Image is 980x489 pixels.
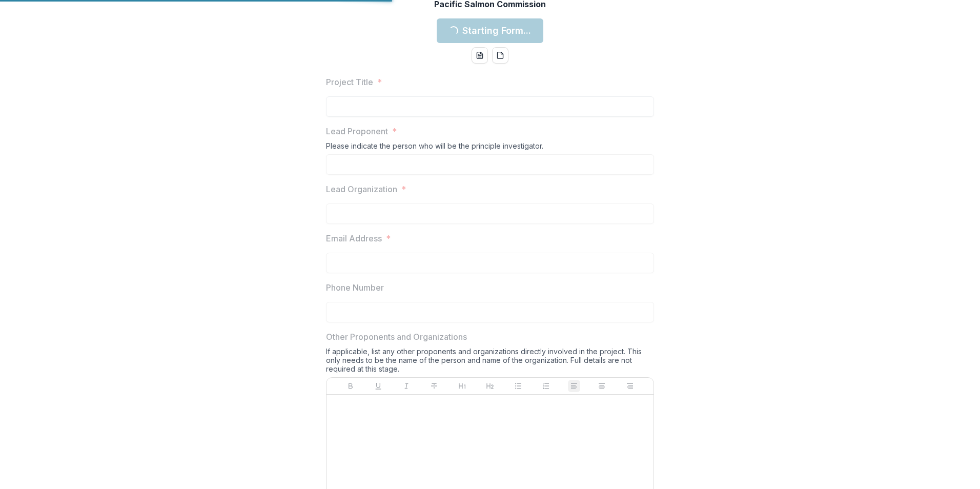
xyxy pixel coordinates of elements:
button: word-download [472,47,488,64]
button: Underline [372,380,384,392]
button: Bullet List [512,380,524,392]
button: Align Left [568,380,580,392]
p: Email Address [326,232,382,244]
button: Align Right [624,380,636,392]
p: Lead Proponent [326,125,388,137]
button: Strike [428,380,440,392]
button: Italicize [400,380,413,392]
p: Phone Number [326,281,384,294]
button: pdf-download [492,47,508,64]
button: Bold [344,380,357,392]
div: Please indicate the person who will be the principle investigator. [326,141,654,154]
div: If applicable, list any other proponents and organizations directly involved in the project. This... [326,347,654,377]
button: Heading 2 [484,380,496,392]
p: Lead Organization [326,183,397,195]
button: Starting Form... [437,18,543,43]
button: Align Center [596,380,608,392]
button: Heading 1 [456,380,468,392]
button: Ordered List [540,380,552,392]
p: Project Title [326,76,373,88]
p: Other Proponents and Organizations [326,331,467,343]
